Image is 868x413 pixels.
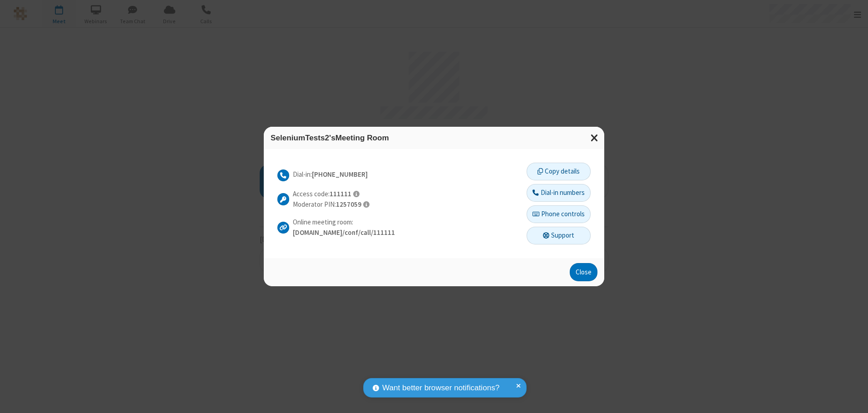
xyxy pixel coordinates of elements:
[527,227,591,245] button: Support
[293,199,370,210] p: Moderator PIN:
[293,189,370,199] p: Access code:
[293,169,368,180] p: Dial-in:
[293,228,395,237] strong: [DOMAIN_NAME]/conf/call/111111
[353,190,360,198] span: Participants should use this access code to connect to the meeting.
[570,263,597,281] button: Close
[527,205,591,224] button: Phone controls
[527,163,591,181] button: Copy details
[336,200,361,209] strong: 1257059
[382,382,499,394] span: Want better browser notifications?
[363,201,370,208] span: As the meeting organizer, entering this PIN gives you access to moderator and other administrativ...
[293,217,395,228] p: Online meeting room:
[335,133,389,142] span: Meeting Room
[527,184,591,202] button: Dial-in numbers
[312,170,368,179] strong: [PHONE_NUMBER]
[271,134,597,142] h3: SeleniumTests2's
[330,189,351,198] strong: 111111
